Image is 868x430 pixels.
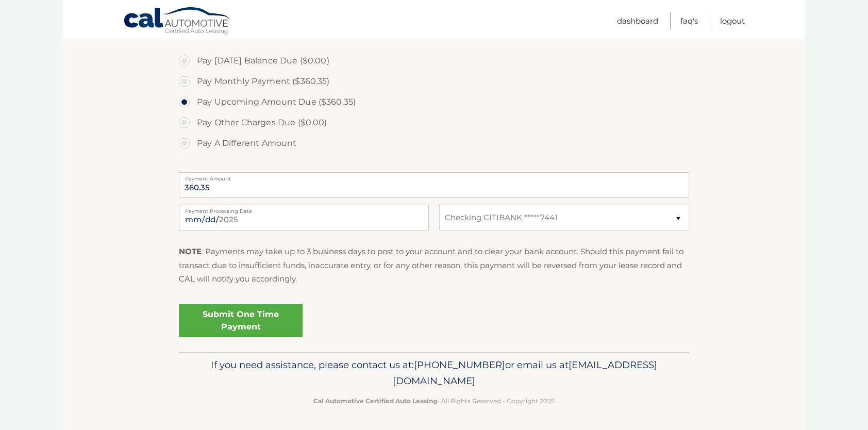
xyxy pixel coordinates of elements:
label: Pay Upcoming Amount Due ($360.35) [179,92,689,112]
p: If you need assistance, please contact us at: or email us at [186,357,682,390]
label: Pay A Different Amount [179,133,689,154]
label: Payment Processing Date [179,205,429,213]
label: Pay [DATE] Balance Due ($0.00) [179,51,689,71]
a: Logout [720,12,745,29]
strong: Cal Automotive Certified Auto Leasing [313,397,437,405]
input: Payment Amount [179,172,689,198]
input: Payment Date [179,205,429,230]
label: Payment Amount [179,172,689,180]
strong: NOTE [179,246,202,256]
p: : Payments may take up to 3 business days to post to your account and to clear your bank account.... [179,245,689,286]
a: Submit One Time Payment [179,304,303,337]
a: FAQ's [680,12,698,29]
span: [PHONE_NUMBER] [414,359,505,371]
label: Pay Monthly Payment ($360.35) [179,71,689,92]
label: Pay Other Charges Due ($0.00) [179,112,689,133]
p: - All Rights Reserved - Copyright 2025 [186,395,682,406]
a: Dashboard [617,12,658,29]
a: Cal Automotive [123,7,231,37]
